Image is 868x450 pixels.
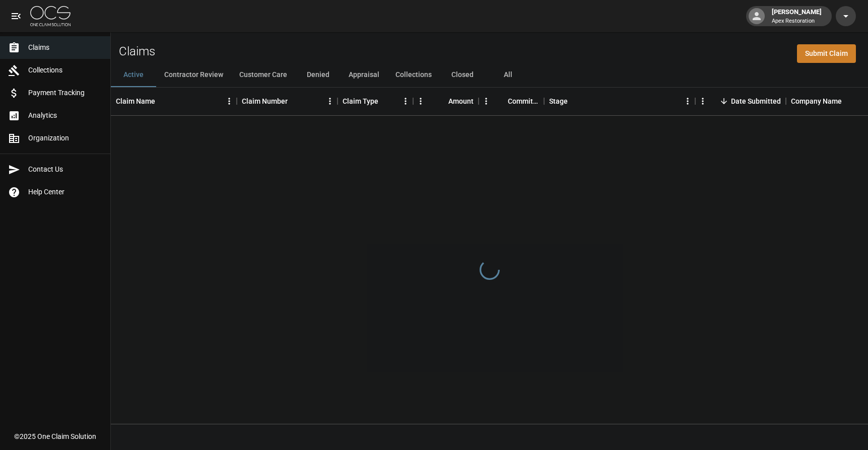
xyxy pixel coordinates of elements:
[237,87,338,115] div: Claim Number
[479,94,494,109] button: Menu
[485,63,530,87] button: All
[717,94,731,108] button: Sort
[111,87,237,115] div: Claim Name
[568,94,582,108] button: Sort
[14,431,96,441] div: © 2025 One Claim Solution
[30,6,71,26] img: ocs-logo-white-transparent.png
[288,94,302,108] button: Sort
[343,87,378,115] div: Claim Type
[508,87,539,115] div: Committed Amount
[111,63,868,87] div: dynamic tabs
[338,87,413,115] div: Claim Type
[378,94,392,108] button: Sort
[28,133,102,143] span: Organization
[797,44,856,63] a: Submit Claim
[341,63,387,87] button: Appraisal
[842,94,856,108] button: Sort
[413,87,479,115] div: Amount
[28,110,102,121] span: Analytics
[28,65,102,76] span: Collections
[222,94,237,109] button: Menu
[440,63,485,87] button: Closed
[549,87,568,115] div: Stage
[28,164,102,175] span: Contact Us
[791,87,842,115] div: Company Name
[680,94,695,109] button: Menu
[434,94,448,108] button: Sort
[772,17,822,26] p: Apex Restoration
[544,87,695,115] div: Stage
[156,63,231,87] button: Contractor Review
[387,63,440,87] button: Collections
[119,44,155,59] h2: Claims
[494,94,508,108] button: Sort
[295,63,341,87] button: Denied
[155,94,169,108] button: Sort
[28,42,102,53] span: Claims
[111,63,156,87] button: Active
[695,94,710,109] button: Menu
[768,7,826,25] div: [PERSON_NAME]
[231,63,295,87] button: Customer Care
[695,87,786,115] div: Date Submitted
[28,187,102,197] span: Help Center
[242,87,288,115] div: Claim Number
[6,6,26,26] button: open drawer
[448,87,474,115] div: Amount
[28,88,102,98] span: Payment Tracking
[413,94,428,109] button: Menu
[322,94,338,109] button: Menu
[398,94,413,109] button: Menu
[731,87,781,115] div: Date Submitted
[479,87,544,115] div: Committed Amount
[116,87,155,115] div: Claim Name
